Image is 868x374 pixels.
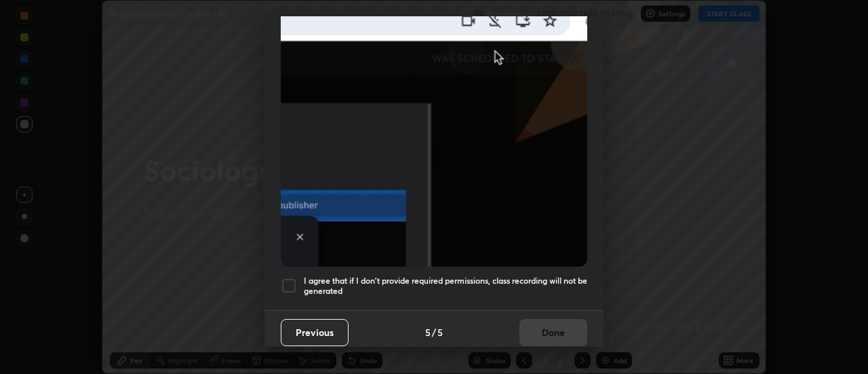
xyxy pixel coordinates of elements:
[437,325,443,339] h4: 5
[425,325,431,339] h4: 5
[432,325,436,339] h4: /
[281,319,349,346] button: Previous
[304,276,587,297] h5: I agree that if I don't provide required permissions, class recording will not be generated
